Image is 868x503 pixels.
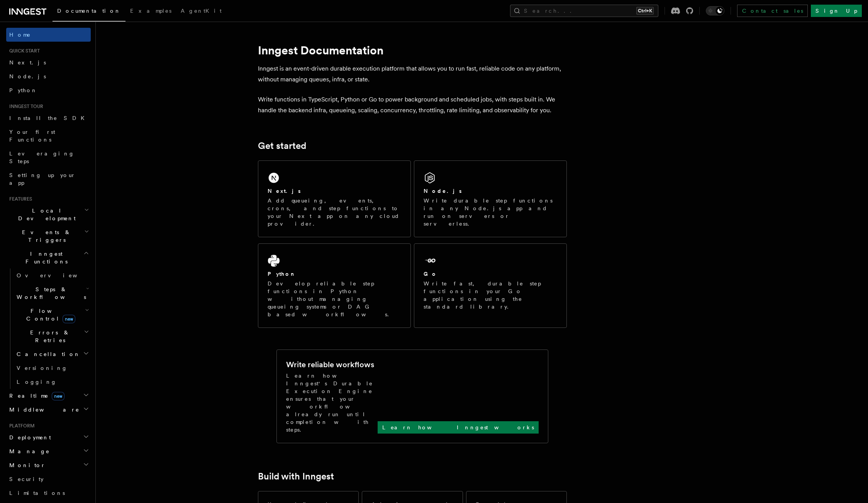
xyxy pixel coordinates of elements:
[9,172,76,186] span: Setting up your app
[63,315,75,323] span: new
[17,365,68,371] span: Versioning
[6,447,50,455] span: Manage
[57,8,121,14] span: Documentation
[6,247,91,268] button: Inngest Functions
[9,129,55,143] span: Your first Functions
[811,5,862,17] a: Sign Up
[6,423,35,429] span: Platform
[53,2,125,22] a: Documentation
[6,83,91,97] a: Python
[6,389,91,403] button: Realtimenew
[6,207,84,222] span: Local Development
[6,472,91,486] a: Security
[17,379,57,385] span: Logging
[6,196,32,202] span: Features
[14,326,91,347] button: Errors & Retries
[636,7,654,15] kbd: Ctrl+K
[424,197,557,228] p: Write durable step functions in any Node.js app and run on servers or serverless.
[6,268,91,389] div: Inngest Functions
[9,490,65,496] span: Limitations
[258,243,411,328] a: PythonDevelop reliable step functions in Python without managing queueing systems or DAG based wo...
[14,350,80,358] span: Cancellation
[6,444,91,458] button: Manage
[737,5,808,17] a: Contact sales
[424,187,462,195] h2: Node.js
[125,2,176,21] a: Examples
[6,430,91,444] button: Deployment
[6,147,91,168] a: Leveraging Steps
[286,372,378,434] p: Learn how Inngest's Durable Execution Engine ensures that your workflow already run until complet...
[14,361,91,375] a: Versioning
[258,94,567,116] p: Write functions in TypeScript, Python or Go to power background and scheduled jobs, with steps bu...
[6,168,91,190] a: Setting up your app
[6,392,64,400] span: Realtime
[6,28,91,42] a: Home
[6,125,91,147] a: Your first Functions
[6,406,80,414] span: Middleware
[6,458,91,472] button: Monitor
[14,329,84,344] span: Errors & Retries
[130,8,171,14] span: Examples
[9,59,46,66] span: Next.js
[14,268,91,282] a: Overview
[9,150,75,164] span: Leveraging Steps
[14,282,91,304] button: Steps & Workflows
[6,434,51,441] span: Deployment
[14,304,91,326] button: Flow Controlnew
[6,111,91,125] a: Install the SDK
[6,486,91,500] a: Limitations
[14,375,91,389] a: Logging
[258,140,306,151] a: Get started
[414,243,567,328] a: GoWrite fast, durable step functions in your Go application using the standard library.
[6,204,91,225] button: Local Development
[14,307,85,322] span: Flow Control
[382,424,534,431] p: Learn how Inngest works
[6,225,91,247] button: Events & Triggers
[52,392,64,400] span: new
[176,2,226,21] a: AgentKit
[9,87,37,93] span: Python
[258,160,411,237] a: Next.jsAdd queueing, events, crons, and step functions to your Next app on any cloud provider.
[286,359,374,370] h2: Write reliable workflows
[6,48,40,54] span: Quick start
[9,73,46,79] span: Node.js
[9,476,44,482] span: Security
[268,197,401,228] p: Add queueing, events, crons, and step functions to your Next app on any cloud provider.
[424,280,557,311] p: Write fast, durable step functions in your Go application using the standard library.
[268,270,296,278] h2: Python
[378,421,539,434] a: Learn how Inngest works
[258,471,334,482] a: Build with Inngest
[6,403,91,417] button: Middleware
[510,5,658,17] button: Search...Ctrl+K
[268,187,301,195] h2: Next.js
[414,160,567,237] a: Node.jsWrite durable step functions in any Node.js app and run on servers or serverless.
[6,461,46,469] span: Monitor
[258,63,567,85] p: Inngest is an event-driven durable execution platform that allows you to run fast, reliable code ...
[181,8,222,14] span: AgentKit
[9,115,89,121] span: Install the SDK
[9,31,31,39] span: Home
[6,250,83,265] span: Inngest Functions
[14,285,86,301] span: Steps & Workflows
[424,270,437,278] h2: Go
[6,228,84,244] span: Events & Triggers
[258,43,567,57] h1: Inngest Documentation
[268,280,401,318] p: Develop reliable step functions in Python without managing queueing systems or DAG based workflows.
[6,103,43,110] span: Inngest tour
[17,272,96,279] span: Overview
[6,56,91,69] a: Next.js
[6,69,91,83] a: Node.js
[706,6,724,15] button: Toggle dark mode
[14,347,91,361] button: Cancellation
